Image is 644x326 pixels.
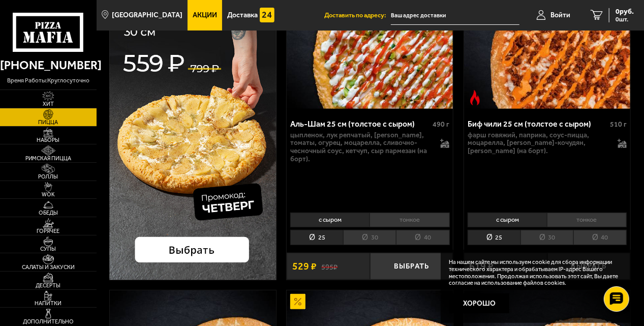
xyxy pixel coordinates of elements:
[550,12,570,19] span: Войти
[391,6,519,25] input: Ваш адрес доставки
[193,12,217,19] span: Акции
[370,253,453,279] button: Выбрать
[520,230,573,246] li: 30
[292,261,317,272] span: 529 ₽
[112,12,182,19] span: [GEOGRAPHIC_DATA]
[290,294,305,309] img: Акционный
[449,259,620,287] p: На нашем сайте мы используем cookie для сбора информации технического характера и обрабатываем IP...
[290,131,434,163] p: цыпленок, лук репчатый, [PERSON_NAME], томаты, огурец, моцарелла, сливочно-чесночный соус, кетчуп...
[324,12,391,19] span: Доставить по адресу:
[290,213,370,227] li: с сыром
[396,230,449,246] li: 40
[616,8,634,15] span: 0 руб.
[468,230,520,246] li: 25
[227,12,258,19] span: Доставка
[468,213,547,227] li: с сыром
[616,16,634,22] span: 0 шт.
[468,131,611,156] p: фарш говяжий, паприка, соус-пицца, моцарелла, [PERSON_NAME]-кочудян, [PERSON_NAME] (на борт).
[449,293,510,314] button: Хорошо
[343,230,396,246] li: 30
[322,261,338,271] s: 595 ₽
[433,120,449,129] span: 490 г
[370,213,449,227] li: тонкое
[610,120,627,129] span: 510 г
[260,8,275,23] img: 15daf4d41897b9f0e9f617042186c801.svg
[290,119,430,129] div: Аль-Шам 25 см (толстое с сыром)
[468,90,483,105] img: Острое блюдо
[573,230,627,246] li: 40
[290,230,343,246] li: 25
[468,119,607,129] div: Биф чили 25 см (толстое с сыром)
[547,213,627,227] li: тонкое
